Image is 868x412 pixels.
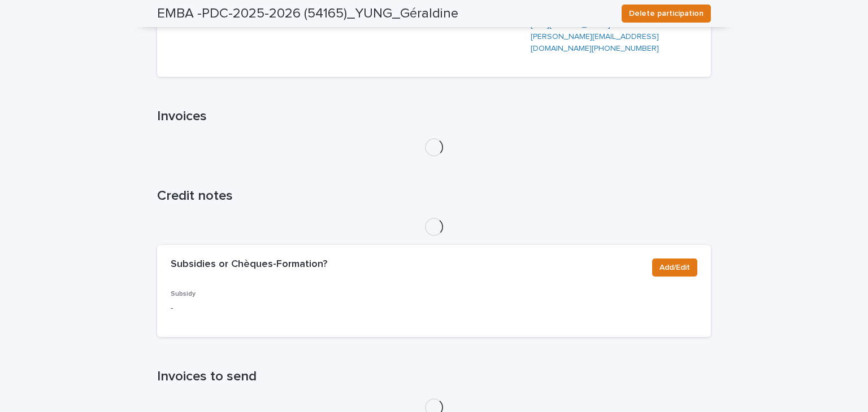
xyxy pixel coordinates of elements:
[157,369,711,385] h1: Invoices to send
[157,188,711,204] h1: Credit notes
[629,8,704,19] span: Delete participation
[157,6,458,22] h2: EMBA -PDC-2025-2026 (54165)_YUNG_Géraldine
[659,262,690,273] span: Add/Edit
[157,108,711,125] h1: Invoices
[171,303,427,314] p: -
[171,291,196,297] span: Subsidy
[622,5,711,23] button: Delete participation
[531,21,659,52] a: [URL][DOMAIN_NAME][PERSON_NAME][EMAIL_ADDRESS][DOMAIN_NAME][PHONE_NUMBER]
[652,258,697,277] button: Add/Edit
[171,258,327,271] h2: Subsidies or Chèques-Formation?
